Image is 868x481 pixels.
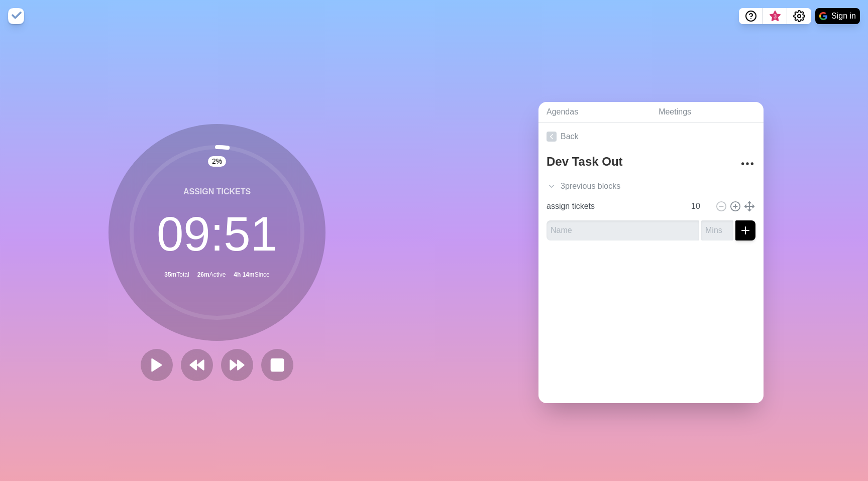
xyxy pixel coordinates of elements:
button: What’s new [763,8,787,24]
div: 3 previous block [538,176,764,196]
img: google logo [819,12,827,20]
img: timeblocks logo [8,8,24,24]
span: s [616,180,620,192]
button: More [737,154,757,174]
a: Back [538,123,764,151]
input: Mins [701,220,733,240]
a: Meetings [650,102,764,123]
input: Mins [687,196,711,216]
button: Sign in [815,8,860,24]
button: Help [739,8,763,24]
input: Name [542,196,685,216]
span: 3 [771,13,779,21]
button: Settings [787,8,811,24]
input: Name [547,220,699,240]
a: Agendas [538,102,650,123]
